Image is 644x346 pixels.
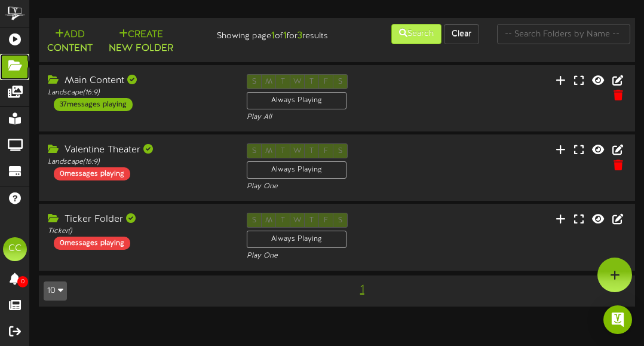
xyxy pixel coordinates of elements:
[247,161,346,179] div: Always Playing
[48,226,229,237] div: Ticker ( )
[247,231,346,248] div: Always Playing
[44,281,67,301] button: 10
[247,251,428,261] div: Play One
[247,182,428,192] div: Play One
[48,157,229,167] div: Landscape ( 16:9 )
[105,27,177,56] button: Create New Folder
[48,74,229,88] div: Main Content
[44,27,96,56] button: Add Content
[247,112,428,123] div: Play All
[497,24,630,44] input: -- Search Folders by Name --
[186,23,337,43] div: Showing page of for results
[391,24,441,44] button: Search
[48,213,229,226] div: Ticker Folder
[247,92,346,109] div: Always Playing
[54,237,130,250] div: 0 messages playing
[17,276,28,287] span: 0
[298,30,302,41] strong: 3
[3,237,27,261] div: CC
[444,24,479,44] button: Clear
[271,30,275,41] strong: 1
[54,98,133,111] div: 37 messages playing
[357,283,367,296] span: 1
[48,143,229,157] div: Valentine Theater
[603,305,632,334] div: Open Intercom Messenger
[48,88,229,98] div: Landscape ( 16:9 )
[54,167,130,180] div: 0 messages playing
[283,30,287,41] strong: 1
